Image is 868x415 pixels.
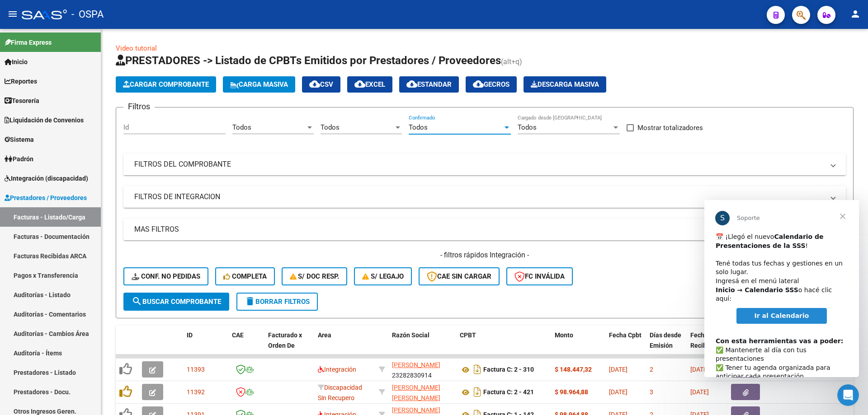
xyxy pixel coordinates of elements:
mat-icon: cloud_download [473,79,484,89]
button: CSV [302,76,340,93]
span: Conf. no pedidas [132,272,200,280]
span: ID [187,331,193,339]
mat-panel-title: MAS FILTROS [134,224,824,234]
h3: Filtros [123,100,155,113]
datatable-header-cell: Razón Social [388,326,456,365]
mat-expansion-panel-header: MAS FILTROS [123,219,846,240]
button: S/ legajo [354,267,412,285]
span: Estandar [406,80,452,89]
span: Integración [318,366,356,373]
datatable-header-cell: ID [183,326,228,365]
button: CAE SIN CARGAR [419,267,500,285]
span: Integración (discapacidad) [5,173,88,183]
span: Facturado x Orden De [268,331,302,349]
span: Todos [409,123,428,131]
strong: $ 98.964,88 [555,388,588,396]
mat-icon: cloud_download [406,79,417,89]
strong: $ 148.447,32 [555,366,592,373]
span: FC Inválida [514,272,565,280]
span: Buscar Comprobante [132,298,221,306]
span: [PERSON_NAME] [392,361,440,368]
mat-icon: cloud_download [354,79,365,89]
span: CPBT [460,331,476,339]
span: Liquidación de Convenios [5,115,84,125]
button: Conf. no pedidas [123,267,208,285]
span: EXCEL [354,80,385,89]
span: Reportes [5,76,37,86]
button: Buscar Comprobante [123,293,229,311]
mat-expansion-panel-header: FILTROS DEL COMPROBANTE [123,154,846,175]
span: CAE SIN CARGAR [427,272,491,280]
button: S/ Doc Resp. [282,267,348,285]
span: [DATE] [690,366,709,373]
app-download-masive: Descarga masiva de comprobantes (adjuntos) [524,76,606,93]
span: CSV [309,80,333,89]
mat-icon: search [132,296,142,307]
iframe: Intercom live chat mensaje [704,200,859,377]
span: S/ Doc Resp. [290,272,340,280]
span: Prestadores / Proveedores [5,193,87,203]
span: Monto [555,331,573,339]
span: 11393 [187,366,205,373]
span: 11392 [187,388,205,396]
mat-panel-title: FILTROS DEL COMPROBANTE [134,159,824,169]
datatable-header-cell: CPBT [456,326,551,365]
button: Borrar Filtros [236,293,318,311]
span: Todos [518,123,537,131]
span: Padrón [5,154,33,164]
span: Fecha Cpbt [609,331,642,339]
datatable-header-cell: Facturado x Orden De [264,326,314,365]
div: 27369015082 [392,382,453,401]
button: FC Inválida [506,267,573,285]
div: ​✅ Mantenerte al día con tus presentaciones ✅ Tener tu agenda organizada para anticipar cada pres... [11,128,143,243]
span: Días desde Emisión [650,331,681,349]
mat-icon: menu [7,9,18,19]
a: Video tutorial [116,44,157,52]
span: Cargar Comprobante [123,80,209,89]
span: Tesorería [5,96,39,106]
datatable-header-cell: Fecha Cpbt [605,326,646,365]
datatable-header-cell: Area [314,326,375,365]
span: [PERSON_NAME] [PERSON_NAME] [392,384,440,401]
strong: Factura C: 2 - 421 [483,389,534,396]
span: Sistema [5,135,34,145]
strong: Factura C: 2 - 310 [483,366,534,373]
mat-panel-title: FILTROS DE INTEGRACION [134,192,824,202]
button: Gecros [466,76,517,93]
span: Gecros [473,80,509,89]
button: Completa [215,267,275,285]
span: [DATE] [609,366,627,373]
span: (alt+q) [501,57,522,66]
div: 23282830914 [392,360,453,379]
span: 2 [650,366,653,373]
span: Firma Express [5,37,52,47]
span: Inicio [5,57,28,67]
button: Descarga Masiva [524,76,606,93]
span: Discapacidad Sin Recupero [318,384,362,401]
span: S/ legajo [362,272,404,280]
datatable-header-cell: CAE [228,326,264,365]
span: Razón Social [392,331,429,339]
mat-icon: person [850,9,861,19]
span: Area [318,331,331,339]
span: Carga Masiva [230,80,288,89]
span: Todos [321,123,340,131]
b: Con esta herramientas vas a poder: [11,137,139,145]
span: Descarga Masiva [531,80,599,89]
button: Carga Masiva [223,76,295,93]
span: CAE [232,331,244,339]
mat-icon: cloud_download [309,79,320,89]
span: [DATE] [690,388,709,396]
mat-icon: delete [245,296,255,307]
span: Todos [232,123,251,131]
span: PRESTADORES -> Listado de CPBTs Emitidos por Prestadores / Proveedores [116,54,501,67]
datatable-header-cell: Días desde Emisión [646,326,687,365]
span: Fecha Recibido [690,331,716,349]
